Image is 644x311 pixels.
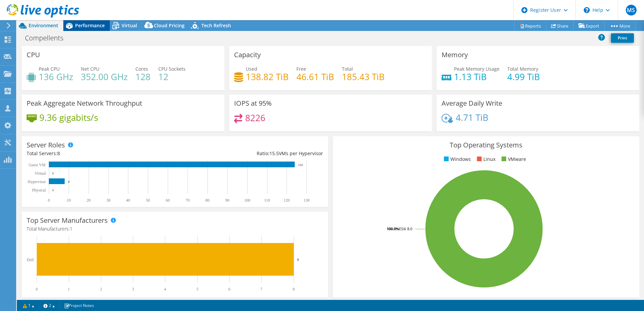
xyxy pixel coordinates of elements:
h4: 46.61 TiB [296,73,334,80]
h4: 138.82 TiB [246,73,289,80]
text: 8 [297,257,299,262]
text: 20 [87,198,91,203]
span: Used [246,66,257,72]
span: Total Memory [507,66,538,72]
text: Guest VM [29,163,45,167]
a: 2 [39,301,60,310]
h3: Capacity [234,51,261,59]
h4: 352.00 GHz [81,73,128,80]
h4: 4.71 TiB [456,114,488,121]
span: CPU Sockets [158,66,186,72]
text: 3 [132,287,134,291]
text: 0 [52,188,54,192]
span: MS [626,5,637,15]
h1: Compellents [22,34,74,42]
span: Cores [135,66,148,72]
text: Physical [32,188,46,193]
h3: Peak Aggregate Network Throughput [27,100,142,107]
text: 2 [100,287,102,291]
li: Windows [442,155,471,163]
text: 120 [284,198,290,203]
span: Cloud Pricing [154,22,185,29]
h4: Total Manufacturers: [27,225,323,233]
text: 60 [166,198,170,203]
a: 1 [18,301,39,310]
text: 124 [298,163,303,167]
text: 10 [67,198,71,203]
h3: Server Roles [27,141,65,149]
tspan: ESXi 8.0 [399,226,412,231]
span: Total [342,66,353,72]
text: 4 [164,287,166,291]
text: Dell [27,257,34,262]
li: Linux [475,155,495,163]
a: Project Notes [59,301,99,310]
text: 5 [196,287,198,291]
text: 40 [126,198,130,203]
text: 8 [68,180,70,183]
h4: 12 [158,73,186,80]
text: 0 [48,198,50,203]
div: Total Servers: [27,150,175,157]
span: 1 [70,226,72,232]
span: Tech Refresh [201,22,231,29]
h4: 8226 [245,114,265,122]
span: Peak CPU [39,66,60,72]
a: Print [611,33,634,43]
text: 1 [68,287,70,291]
a: More [604,21,636,31]
h4: 185.43 TiB [342,73,385,80]
span: Performance [75,22,105,29]
h4: 128 [135,73,151,80]
text: 30 [106,198,110,203]
text: 90 [225,198,229,203]
h3: CPU [27,51,40,59]
a: Reports [514,21,546,31]
text: 6 [228,287,230,291]
text: 0 [36,287,38,291]
h3: Memory [442,51,468,59]
text: 8 [293,287,295,291]
text: 50 [146,198,150,203]
text: 7 [260,287,262,291]
span: Virtual [122,22,137,29]
a: Share [546,21,574,31]
h4: 136 GHz [39,73,73,80]
h3: Average Daily Write [442,100,502,107]
a: Export [573,21,605,31]
div: Ratio: VMs per Hypervisor [175,150,323,157]
text: Hypervisor [28,179,46,184]
text: 110 [264,198,270,203]
h4: 4.99 TiB [507,73,540,80]
text: 80 [205,198,210,203]
h4: 1.13 TiB [454,73,500,80]
text: 130 [303,198,310,203]
span: Net CPU [81,66,99,72]
text: 70 [186,198,190,203]
text: Virtual [35,171,46,176]
h3: Top Server Manufacturers [27,217,108,224]
span: Environment [29,22,58,29]
li: VMware [500,155,526,163]
h3: Top Operating Systems [338,141,634,149]
text: 0 [52,172,54,175]
h3: IOPS at 95% [234,100,272,107]
span: 8 [57,150,60,157]
span: Peak Memory Usage [454,66,500,72]
svg: \n [584,7,590,13]
h4: 9.36 gigabits/s [39,114,98,121]
span: Free [296,66,306,72]
span: 15.5 [269,150,279,157]
text: 100 [244,198,250,203]
tspan: 100.0% [387,226,399,231]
